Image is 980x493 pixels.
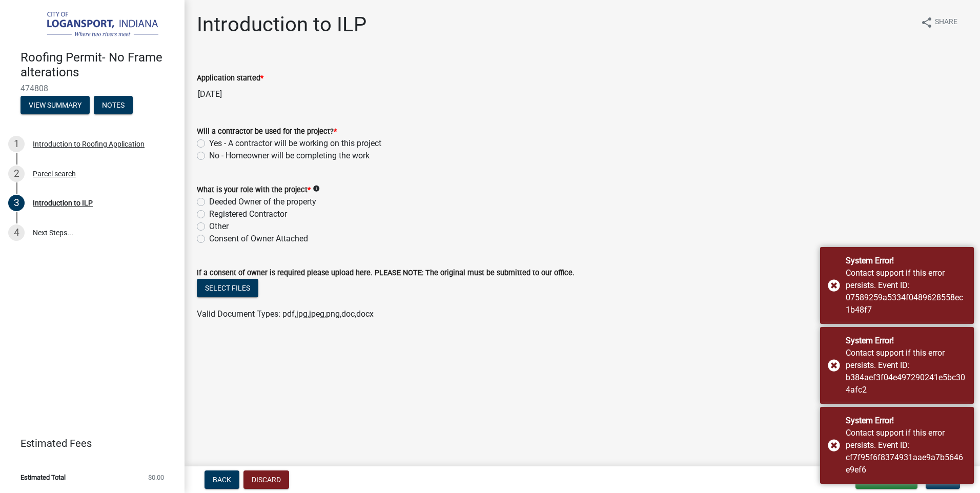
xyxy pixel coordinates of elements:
[197,309,374,319] span: Valid Document Types: pdf,jpg,jpeg,png,doc,docx
[8,224,25,241] div: 4
[935,16,957,29] span: Share
[243,470,289,489] button: Discard
[846,427,966,476] div: Contact support if this error persists. Event ID: cf7f95f6f8374931aae9a7b5646e9ef6
[846,415,966,427] div: System Error!
[8,136,25,152] div: 1
[21,84,164,93] span: 474808
[8,166,25,182] div: 2
[313,185,320,192] i: info
[148,474,164,481] span: $0.00
[21,474,66,481] span: Estimated Total
[21,11,168,39] img: City of Logansport, Indiana
[197,128,337,135] label: Will a contractor be used for the project?
[8,195,25,211] div: 3
[197,270,575,277] label: If a consent of owner is required please upload here. PLEASE NOTE: The original must be submitted...
[33,140,145,148] div: Introduction to Roofing Application
[33,170,76,177] div: Parcel search
[846,267,966,316] div: Contact support if this error persists. Event ID: 07589259a5334f0489628558ec1b48f7
[209,150,370,162] label: No - Homeowner will be completing the work
[205,470,239,489] button: Back
[33,199,93,207] div: Introduction to ILP
[197,12,366,37] h1: Introduction to ILP
[846,335,966,347] div: System Error!
[94,102,133,110] wm-modal-confirm: Notes
[21,102,90,110] wm-modal-confirm: Summary
[8,433,168,454] a: Estimated Fees
[21,96,90,114] button: View Summary
[197,187,311,194] label: What is your role with the project
[213,476,231,484] span: Back
[921,16,933,29] i: share
[197,75,263,82] label: Application started
[846,347,966,396] div: Contact support if this error persists. Event ID: b384aef3f04e497290241e5bc304afc2
[21,50,176,80] h4: Roofing Permit- No Frame alterations
[846,255,966,267] div: System Error!
[209,196,316,208] label: Deeded Owner of the property
[209,137,381,150] label: Yes - A contractor will be working on this project
[94,96,133,114] button: Notes
[209,233,308,245] label: Consent of Owner Attached
[209,208,287,220] label: Registered Contractor
[912,12,966,32] button: shareShare
[197,279,258,297] button: Select files
[209,220,229,233] label: Other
